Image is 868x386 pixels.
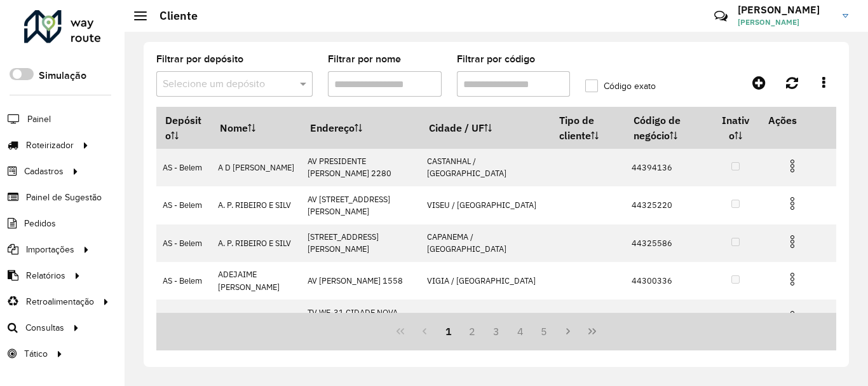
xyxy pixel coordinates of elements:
td: 44394136 [625,149,711,186]
td: TV WE-31 CIDADE NOVA IV/VIII 502 [301,300,421,337]
td: [PERSON_NAME] [211,300,301,337]
th: Código de negócio [625,107,711,149]
label: Filtrar por código [457,52,535,67]
button: 5 [532,319,557,343]
button: 2 [460,319,484,343]
td: CASTANHAL / [GEOGRAPHIC_DATA] [421,149,551,186]
span: Painel de Sugestão [26,191,102,204]
th: Endereço [301,107,421,149]
th: Nome [211,107,301,149]
h2: Cliente [147,9,198,23]
td: CAPANEMA / [GEOGRAPHIC_DATA] [421,224,551,262]
td: [STREET_ADDRESS][PERSON_NAME] [301,224,421,262]
span: Painel [27,113,51,126]
th: Tipo de cliente [551,107,625,149]
span: Tático [24,347,48,361]
label: Filtrar por depósito [156,52,243,67]
button: 4 [508,319,532,343]
td: A. P. RIBEIRO E SILV [211,186,301,224]
td: VIGIA / [GEOGRAPHIC_DATA] [421,262,551,300]
td: AV [PERSON_NAME] 1558 [301,262,421,300]
td: 44325441 [625,300,711,337]
span: Retroalimentação [26,295,94,308]
td: AS - Belem [156,262,211,300]
td: ADEJAIME [PERSON_NAME] [211,262,301,300]
td: 44325586 [625,224,711,262]
td: A. P. RIBEIRO E SILV [211,224,301,262]
label: Código exato [585,79,656,93]
span: Cadastros [24,165,64,178]
td: VISEU / [GEOGRAPHIC_DATA] [421,186,551,224]
td: A D [PERSON_NAME] [211,149,301,186]
span: Consultas [25,321,64,334]
label: Simulação [39,68,86,83]
td: AS - Belem [156,149,211,186]
td: AS - Belem [156,186,211,224]
button: 1 [437,319,461,343]
th: Ações [759,107,836,134]
th: Inativo [711,107,759,149]
td: ANANINDEUA / PA [421,300,551,337]
td: AV [STREET_ADDRESS][PERSON_NAME] [301,186,421,224]
a: Contato Rápido [707,3,735,30]
span: Pedidos [24,217,56,230]
button: 3 [484,319,508,343]
td: AS - Belem [156,300,211,337]
span: Importações [26,243,74,256]
button: Last Page [580,319,604,343]
span: Roteirizador [26,139,74,152]
h3: [PERSON_NAME] [738,4,833,16]
label: Filtrar por nome [328,52,401,67]
span: [PERSON_NAME] [738,17,833,28]
button: Next Page [556,319,580,343]
th: Cidade / UF [421,107,551,149]
td: 44325220 [625,186,711,224]
td: AS - Belem [156,224,211,262]
th: Depósito [156,107,211,149]
span: Relatórios [26,269,65,282]
td: 44300336 [625,262,711,300]
td: AV PRESIDENTE [PERSON_NAME] 2280 [301,149,421,186]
